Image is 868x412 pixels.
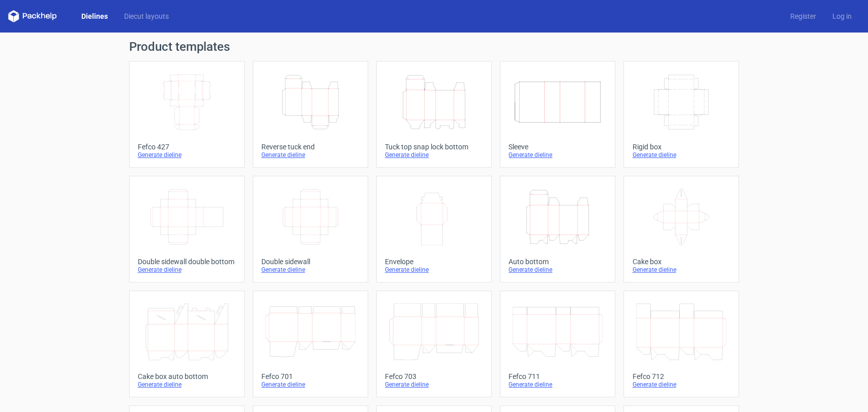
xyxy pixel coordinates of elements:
div: Fefco 712 [632,372,730,381]
div: Fefco 427 [138,143,236,151]
div: Generate dieline [138,151,236,159]
div: Tuck top snap lock bottom [385,143,483,151]
div: Fefco 701 [261,372,360,381]
a: Auto bottomGenerate dieline [500,176,615,282]
div: Generate dieline [508,266,607,274]
div: Auto bottom [508,258,607,266]
a: Diecut layouts [116,11,177,21]
div: Generate dieline [632,151,730,159]
div: Reverse tuck end [261,143,360,151]
div: Generate dieline [508,381,607,389]
div: Sleeve [508,143,607,151]
a: Register [782,11,824,21]
a: Fefco 711Generate dieline [500,291,615,397]
div: Fefco 703 [385,372,483,381]
a: Tuck top snap lock bottomGenerate dieline [376,61,492,168]
a: Log in [824,11,860,21]
h1: Product templates [129,41,739,53]
a: Fefco 427Generate dieline [129,61,245,168]
a: EnvelopeGenerate dieline [376,176,492,282]
div: Generate dieline [632,266,730,274]
div: Double sidewall double bottom [138,258,236,266]
a: Cake boxGenerate dieline [623,176,739,282]
div: Double sidewall [261,258,360,266]
div: Envelope [385,258,483,266]
div: Generate dieline [385,381,483,389]
div: Generate dieline [385,151,483,159]
div: Generate dieline [632,381,730,389]
div: Rigid box [632,143,730,151]
div: Generate dieline [138,266,236,274]
div: Cake box auto bottom [138,372,236,381]
a: Double sidewall double bottomGenerate dieline [129,176,245,282]
div: Generate dieline [261,381,360,389]
div: Generate dieline [261,266,360,274]
div: Generate dieline [508,151,607,159]
a: Fefco 703Generate dieline [376,291,492,397]
a: Fefco 712Generate dieline [623,291,739,397]
div: Generate dieline [385,266,483,274]
a: Double sidewallGenerate dieline [253,176,368,282]
a: SleeveGenerate dieline [500,61,615,168]
div: Fefco 711 [508,372,607,381]
div: Cake box [632,258,730,266]
a: Fefco 701Generate dieline [253,291,368,397]
a: Dielines [73,11,116,21]
div: Generate dieline [138,381,236,389]
a: Cake box auto bottomGenerate dieline [129,291,245,397]
div: Generate dieline [261,151,360,159]
a: Reverse tuck endGenerate dieline [253,61,368,168]
a: Rigid boxGenerate dieline [623,61,739,168]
